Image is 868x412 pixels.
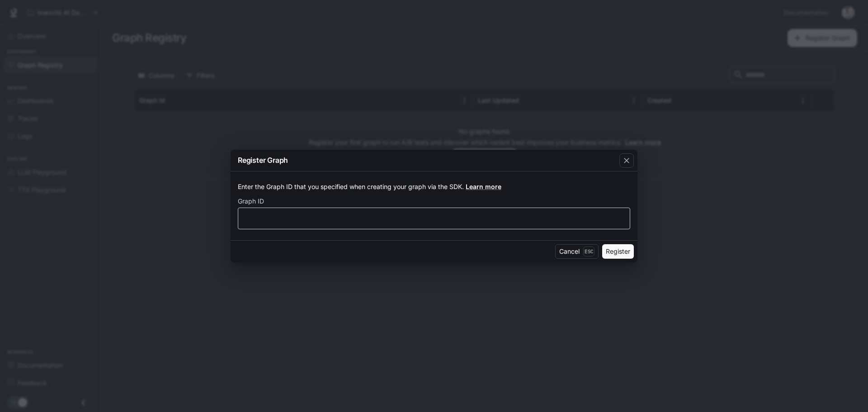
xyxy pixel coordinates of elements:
a: Learn more [466,183,501,190]
button: Register [602,244,634,259]
button: CancelEsc [555,244,599,259]
p: Graph ID [238,198,264,204]
p: Esc [583,246,594,256]
p: Register Graph [238,155,288,166]
p: Enter the Graph ID that you specified when creating your graph via the SDK. [238,182,630,191]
